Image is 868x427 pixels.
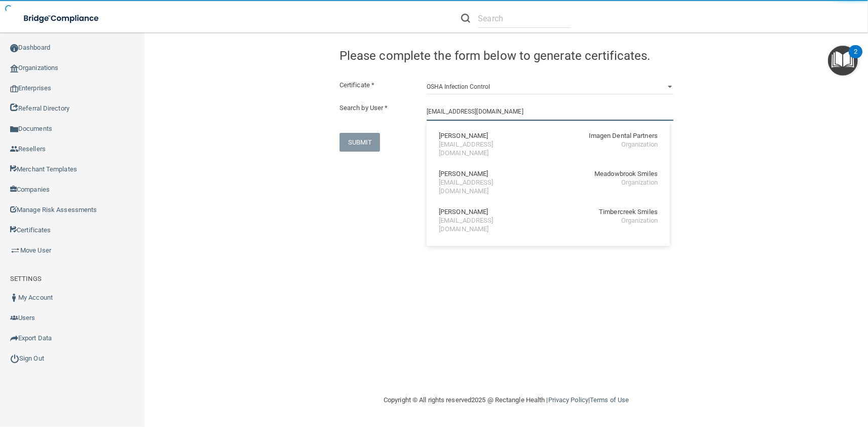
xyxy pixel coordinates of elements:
[621,140,658,158] div: Organization
[439,140,526,158] div: [EMAIL_ADDRESS][DOMAIN_NAME]
[590,396,629,404] a: Terms of Use
[439,132,488,140] div: [PERSON_NAME]
[621,217,658,234] div: Organization
[461,14,470,23] img: ic-search.3b580494.png
[321,384,691,416] div: Copyright © All rights reserved 2025 @ Rectangle Health | |
[439,179,526,196] div: [EMAIL_ADDRESS][DOMAIN_NAME]
[599,208,658,217] div: Timbercreek Smiles
[439,217,526,234] div: [EMAIL_ADDRESS][DOMAIN_NAME]
[339,133,381,152] button: SUBMIT
[332,102,419,114] label: Search by User *
[10,85,18,92] img: enterprise.0d942306.png
[589,132,658,140] div: Imagen Dental Partners
[10,334,18,342] img: icon-export.b9366987.png
[10,354,19,363] img: ic_power_dark.7ecde6b1.png
[10,273,42,285] label: SETTINGS
[332,79,419,91] label: Certificate *
[339,49,673,63] h4: Please complete the form below to generate certificates.
[478,9,571,28] input: Search
[10,245,20,256] img: briefcase.64adab9b.png
[10,64,18,73] img: organization-icon.f8decf85.png
[439,208,488,217] div: [PERSON_NAME]
[10,125,18,133] img: icon-documents.8dae5593.png
[15,8,108,29] img: bridge_compliance_login_screen.278c3ca4.svg
[693,355,856,396] iframe: Drift Widget Chat Controller
[621,179,658,196] div: Organization
[10,145,18,153] img: ic_reseller.de258add.png
[854,52,857,65] div: 2
[828,46,858,76] button: Open Resource Center, 2 new notifications
[439,170,488,179] div: [PERSON_NAME]
[10,294,18,302] img: ic_user_dark.df1a06c3.png
[548,396,588,404] a: Privacy Policy
[427,102,673,121] input: Search by name or email
[594,170,658,179] div: Meadowbrook Smiles
[10,44,18,52] img: ic_dashboard_dark.d01f4a41.png
[10,314,18,322] img: icon-users.e205127d.png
